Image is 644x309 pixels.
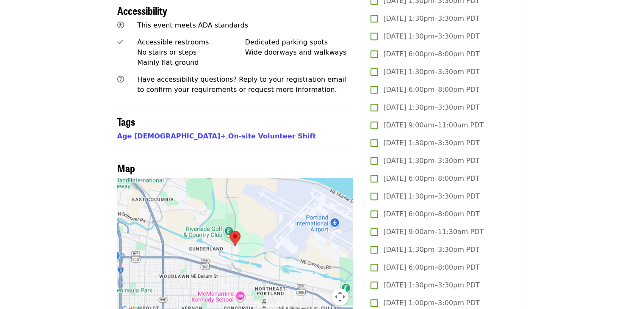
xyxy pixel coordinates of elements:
[383,262,479,273] span: [DATE] 6:00pm–8:00pm PDT
[332,288,348,305] button: Map camera controls
[117,75,124,83] i: question-circle icon
[228,132,316,140] a: On-site Volunteer Shift
[117,3,167,18] span: Accessibility
[383,174,479,184] span: [DATE] 6:00pm–8:00pm PDT
[245,47,353,58] div: Wide doorways and walkways
[117,132,226,140] a: Age [DEMOGRAPHIC_DATA]+
[117,21,124,29] i: universal-access icon
[245,37,353,47] div: Dedicated parking spots
[383,227,484,237] span: [DATE] 9:00am–11:30am PDT
[383,67,479,77] span: [DATE] 1:30pm–3:30pm PDT
[383,138,479,148] span: [DATE] 1:30pm–3:30pm PDT
[383,102,479,113] span: [DATE] 1:30pm–3:30pm PDT
[137,75,346,94] span: Have accessibility questions? Reply to your registration email to confirm your requirements or re...
[383,120,484,130] span: [DATE] 9:00am–11:00am PDT
[383,209,479,219] span: [DATE] 6:00pm–8:00pm PDT
[137,47,245,58] div: No stairs or steps
[383,191,479,201] span: [DATE] 1:30pm–3:30pm PDT
[383,85,479,95] span: [DATE] 6:00pm–8:00pm PDT
[137,37,245,47] div: Accessible restrooms
[383,156,479,166] span: [DATE] 1:30pm–3:30pm PDT
[117,132,228,140] span: ,
[383,31,479,41] span: [DATE] 1:30pm–3:30pm PDT
[383,280,479,290] span: [DATE] 1:30pm–3:30pm PDT
[117,38,123,46] i: check icon
[117,160,135,175] span: Map
[383,245,479,255] span: [DATE] 1:30pm–3:30pm PDT
[137,58,245,68] div: Mainly flat ground
[383,14,479,24] span: [DATE] 1:30pm–3:30pm PDT
[383,49,479,59] span: [DATE] 6:00pm–8:00pm PDT
[117,114,135,129] span: Tags
[137,21,248,29] span: This event meets ADA standards
[383,298,479,308] span: [DATE] 1:00pm–3:00pm PDT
